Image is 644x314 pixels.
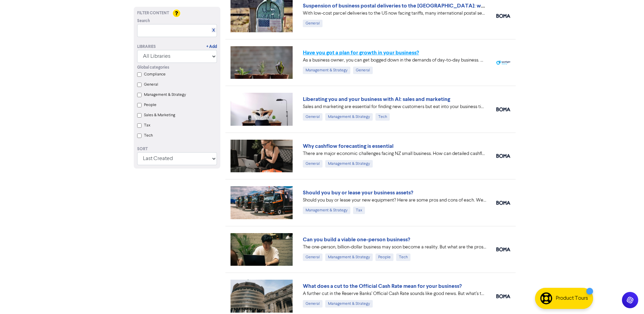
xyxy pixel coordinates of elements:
[396,254,410,261] div: Tech
[137,10,217,16] div: Filter Content
[303,49,419,56] a: Have you got a plan for growth in your business?
[303,143,393,150] a: Why cashflow forecasting is essential
[212,28,215,33] a: X
[303,236,410,243] a: Can you build a viable one-person business?
[303,254,323,261] div: General
[206,44,217,50] a: + Add
[496,201,510,205] img: boma_accounting
[303,96,450,103] a: Liberating you and your business with AI: sales and marketing
[303,150,486,157] div: There are major economic challenges facing NZ small business. How can detailed cashflow forecasti...
[303,113,323,121] div: General
[325,300,373,308] div: Management & Strategy
[137,146,217,152] div: Sort
[303,244,486,251] div: The one-person, billion-dollar business may soon become a reality. But what are the pros and cons...
[303,57,486,64] div: As a business owner, you can get bogged down in the demands of day-to-day business. We can help b...
[303,290,486,297] div: A further cut in the Reserve Banks’ Official Cash Rate sounds like good news. But what’s the real...
[325,254,373,261] div: Management & Strategy
[144,112,175,118] label: Sales & Marketing
[303,2,542,9] a: Suspension of business postal deliveries to the [GEOGRAPHIC_DATA]: what options do you have?
[496,154,510,158] img: boma
[375,254,393,261] div: People
[496,294,510,298] img: boma
[144,71,166,77] label: Compliance
[303,10,486,17] div: With low-cost parcel deliveries to the US now facing tariffs, many international postal services ...
[144,92,186,98] label: Management & Strategy
[144,82,158,88] label: General
[144,102,157,108] label: People
[303,283,462,290] a: What does a cut to the Official Cash Rate mean for your business?
[353,67,373,74] div: General
[496,107,510,111] img: boma
[303,160,323,168] div: General
[303,207,350,214] div: Management & Strategy
[610,281,644,314] iframe: Chat Widget
[137,65,217,71] div: Global categories
[303,197,486,204] div: Should you buy or lease your new equipment? Here are some pros and cons of each. We also can revi...
[303,20,323,27] div: General
[353,207,365,214] div: Tax
[303,300,323,308] div: General
[137,44,156,50] div: Libraries
[375,113,390,121] div: Tech
[496,247,510,251] img: boma
[303,103,486,110] div: Sales and marketing are essential for finding new customers but eat into your business time. We e...
[496,60,510,65] img: spotlight
[303,189,413,196] a: Should you buy or lease your business assets?
[325,113,373,121] div: Management & Strategy
[325,160,373,168] div: Management & Strategy
[137,18,150,24] span: Search
[496,14,510,18] img: boma
[303,67,350,74] div: Management & Strategy
[144,133,153,139] label: Tech
[144,122,150,128] label: Tax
